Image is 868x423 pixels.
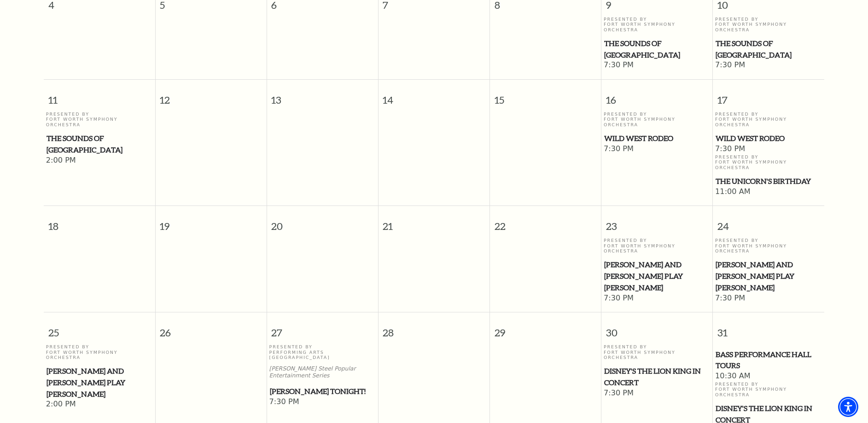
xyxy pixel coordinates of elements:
[44,312,155,344] span: 25
[490,206,601,238] span: 22
[267,206,378,238] span: 20
[46,133,153,155] a: The Sounds of Paris
[604,144,711,154] span: 7:30 PM
[604,259,711,293] a: Stas Chernyshev and Joshua Elmore Play Strauss
[46,399,153,410] span: 2:00 PM
[156,206,267,238] span: 19
[604,38,711,60] a: The Sounds of Paris
[267,80,378,112] span: 13
[604,60,711,70] span: 7:30 PM
[269,365,376,379] p: [PERSON_NAME] Steel Popular Entertainment Series
[379,312,489,344] span: 28
[715,144,822,154] span: 7:30 PM
[715,112,822,127] p: Presented By Fort Worth Symphony Orchestra
[713,80,824,112] span: 17
[716,176,821,187] span: The Unicorn's Birthday
[604,133,710,144] span: Wild West Rodeo
[44,206,155,238] span: 18
[604,133,711,144] a: Wild West Rodeo
[604,388,711,399] span: 7:30 PM
[46,344,153,360] p: Presented By Fort Worth Symphony Orchestra
[269,397,376,407] span: 7:30 PM
[604,365,711,388] a: Disney's The Lion King in Concert
[715,371,822,382] span: 10:30 AM
[715,176,822,187] a: The Unicorn's Birthday
[156,80,267,112] span: 12
[601,312,712,344] span: 30
[601,206,712,238] span: 23
[715,154,822,170] p: Presented By Fort Worth Symphony Orchestra
[490,312,601,344] span: 29
[604,112,711,127] p: Presented By Fort Worth Symphony Orchestra
[270,386,376,397] span: [PERSON_NAME] Tonight!
[604,38,710,60] span: The Sounds of [GEOGRAPHIC_DATA]
[604,365,710,388] span: Disney's The Lion King in Concert
[713,312,824,344] span: 31
[715,60,822,70] span: 7:30 PM
[715,349,822,371] a: Bass Performance Hall Tours
[713,206,824,238] span: 24
[46,112,153,127] p: Presented By Fort Worth Symphony Orchestra
[716,133,821,144] span: Wild West Rodeo
[44,80,155,112] span: 11
[269,344,376,360] p: Presented By Performing Arts [GEOGRAPHIC_DATA]
[601,80,712,112] span: 16
[156,312,267,344] span: 26
[47,133,152,155] span: The Sounds of [GEOGRAPHIC_DATA]
[46,365,153,399] a: Stas Chernyshev and Joshua Elmore Play Strauss
[715,238,822,253] p: Presented By Fort Worth Symphony Orchestra
[838,397,858,417] div: Accessibility Menu
[379,80,489,112] span: 14
[604,17,711,32] p: Presented By Fort Worth Symphony Orchestra
[716,349,821,371] span: Bass Performance Hall Tours
[604,344,711,360] p: Presented By Fort Worth Symphony Orchestra
[269,386,376,397] a: Mark Twain Tonight!
[716,38,821,60] span: The Sounds of [GEOGRAPHIC_DATA]
[715,17,822,32] p: Presented By Fort Worth Symphony Orchestra
[267,312,378,344] span: 27
[715,38,822,60] a: The Sounds of Paris
[715,259,822,293] a: Stas Chernyshev and Joshua Elmore Play Strauss
[490,80,601,112] span: 15
[715,187,822,197] span: 11:00 AM
[715,382,822,397] p: Presented By Fort Worth Symphony Orchestra
[604,294,711,304] span: 7:30 PM
[379,206,489,238] span: 21
[46,156,153,166] span: 2:00 PM
[47,365,152,399] span: [PERSON_NAME] and [PERSON_NAME] Play [PERSON_NAME]
[715,133,822,144] a: Wild West Rodeo
[715,294,822,304] span: 7:30 PM
[716,259,821,293] span: [PERSON_NAME] and [PERSON_NAME] Play [PERSON_NAME]
[604,238,711,253] p: Presented By Fort Worth Symphony Orchestra
[604,259,710,293] span: [PERSON_NAME] and [PERSON_NAME] Play [PERSON_NAME]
